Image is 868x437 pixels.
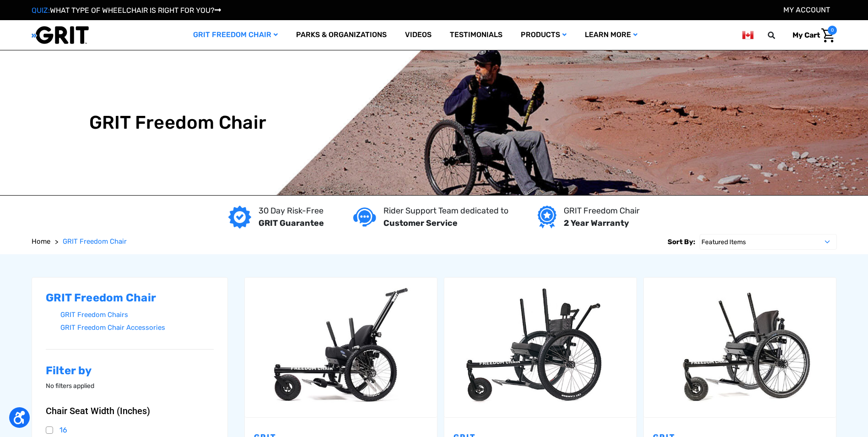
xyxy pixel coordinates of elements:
label: Sort By: [668,234,695,250]
p: Rider Support Team dedicated to [383,205,508,217]
a: QUIZ:WHAT TYPE OF WHEELCHAIR IS RIGHT FOR YOU? [32,6,221,15]
a: GRIT Freedom Chair [63,236,127,247]
strong: GRIT Guarantee [259,218,324,228]
a: Products [512,20,576,50]
img: GRIT Freedom Chair: Spartan [444,283,636,411]
h2: Filter by [46,364,214,377]
p: No filters applied [46,381,214,391]
a: Cart with 0 items [786,26,837,45]
a: GRIT Freedom Chair: Pro,$5,495.00 [644,278,836,417]
a: GRIT Freedom Chair Accessories [60,321,214,334]
a: GRIT Freedom Chair: Spartan,$3,995.00 [444,278,636,417]
span: My Cart [793,31,820,39]
p: GRIT Freedom Chair [564,205,640,217]
a: Learn More [576,20,647,50]
img: GRIT All-Terrain Wheelchair and Mobility Equipment [32,26,89,44]
a: Parks & Organizations [287,20,396,50]
a: Account [783,5,830,14]
img: Cart [821,28,835,43]
span: Home [32,237,50,246]
span: Chair Seat Width (Inches) [46,405,150,416]
img: ca.png [742,29,753,41]
button: Chair Seat Width (Inches) [46,405,214,416]
a: GRIT Junior,$4,995.00 [245,278,437,417]
a: GRIT Freedom Chair [184,20,287,50]
span: 0 [828,26,837,35]
strong: Customer Service [383,218,458,228]
span: QUIZ: [32,6,50,15]
img: Customer service [353,208,376,226]
span: GRIT Freedom Chair [63,237,127,246]
input: Search [772,26,786,45]
a: 16 [46,423,214,437]
img: GRIT Junior: GRIT Freedom Chair all terrain wheelchair engineered specifically for kids [245,283,437,411]
a: Testimonials [441,20,512,50]
a: Home [32,236,50,247]
img: Year warranty [538,206,556,229]
img: GRIT Freedom Chair Pro: the Pro model shown including contoured Invacare Matrx seatback, Spinergy... [644,283,836,411]
a: Videos [396,20,441,50]
a: GRIT Freedom Chairs [60,308,214,322]
p: 30 Day Risk-Free [259,205,324,217]
h1: GRIT Freedom Chair [89,112,267,134]
strong: 2 Year Warranty [564,218,629,228]
h2: GRIT Freedom Chair [46,291,214,305]
img: GRIT Guarantee [228,206,251,229]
